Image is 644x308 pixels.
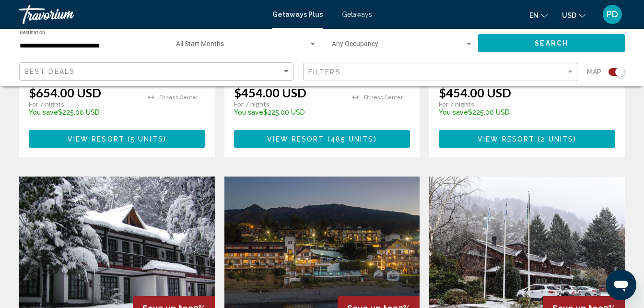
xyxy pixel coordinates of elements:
[606,270,636,300] iframe: Botón para iniciar la ventana de mensajería
[439,85,511,100] p: $454.00 USD
[342,11,372,18] a: Getaways
[324,135,376,143] span: ( )
[535,135,576,143] span: ( )
[364,95,403,101] span: Fitness Center
[234,130,410,148] button: View Resort(485 units)
[529,8,548,22] button: Change language
[529,12,539,19] span: en
[159,95,198,101] span: Fitness Center
[29,108,138,116] p: $225.00 USD
[439,108,606,116] p: $225.00 USD
[562,8,585,22] button: Change currency
[24,68,75,75] span: Best Deals
[29,130,205,148] button: View Resort(5 units)
[439,130,615,148] button: View Resort(2 units)
[600,4,625,24] button: User Menu
[303,62,577,82] button: Filter
[587,65,601,79] span: Map
[330,135,374,143] span: 485 units
[29,85,101,100] p: $654.00 USD
[130,135,164,143] span: 5 units
[234,108,263,116] span: You save
[439,108,468,116] span: You save
[29,108,58,116] span: You save
[308,68,341,76] span: Filters
[478,135,535,143] span: View Resort
[267,135,324,143] span: View Resort
[24,68,291,76] mat-select: Sort by
[234,100,343,108] p: For 7 nights
[540,135,574,143] span: 2 units
[234,85,306,100] p: $454.00 USD
[439,100,606,108] p: For 7 nights
[19,5,263,24] a: Travorium
[607,10,618,19] span: PD
[234,108,343,116] p: $225.00 USD
[562,12,576,19] span: USD
[68,135,125,143] span: View Resort
[29,100,138,108] p: For 7 nights
[125,135,166,143] span: ( )
[478,34,625,52] button: Search
[535,40,568,47] span: Search
[272,11,323,18] a: Getaways Plus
